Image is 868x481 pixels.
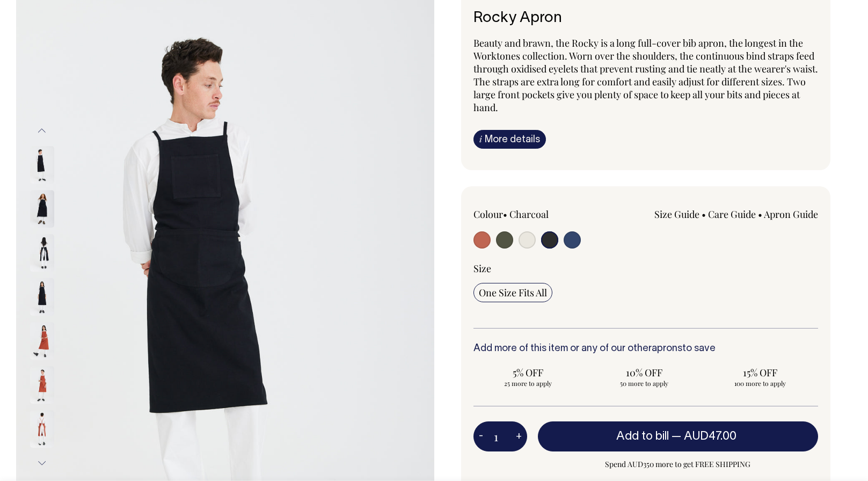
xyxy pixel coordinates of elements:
span: i [479,133,482,144]
img: charcoal [30,146,54,184]
span: • [702,208,706,221]
span: 5% OFF [479,366,578,379]
a: aprons [652,344,682,353]
img: rust [30,322,54,360]
span: 100 more to apply [711,379,809,388]
button: Next [34,451,50,475]
img: charcoal [30,190,54,228]
h6: Rocky Apron [473,10,819,27]
button: - [473,426,488,447]
span: Add to bill [616,431,669,442]
span: AUD47.00 [684,431,736,442]
h6: Add more of this item or any of our other to save [473,344,819,354]
img: rust [30,366,54,404]
img: rust [30,410,54,448]
span: • [758,208,762,221]
input: 5% OFF 25 more to apply [473,363,583,391]
input: 10% OFF 50 more to apply [589,363,699,391]
span: • [503,208,507,221]
button: + [510,426,527,447]
span: 15% OFF [711,366,809,379]
span: One Size Fits All [479,286,547,299]
a: Size Guide [654,208,699,221]
a: Care Guide [708,208,756,221]
span: 50 more to apply [595,379,694,388]
span: Spend AUD350 more to get FREE SHIPPING [538,458,819,471]
span: 10% OFF [595,366,694,379]
span: 25 more to apply [479,379,578,388]
div: Colour [473,208,611,221]
img: charcoal [30,234,54,272]
span: Beauty and brawn, the Rocky is a long full-cover bib apron, the longest in the Worktones collecti... [473,37,818,114]
label: Charcoal [509,208,549,221]
a: Apron Guide [764,208,818,221]
span: — [672,431,739,442]
img: charcoal [30,278,54,316]
input: One Size Fits All [473,283,552,302]
button: Previous [34,119,50,143]
a: iMore details [473,130,546,149]
input: 15% OFF 100 more to apply [705,363,815,391]
div: Size [473,262,819,275]
button: Add to bill —AUD47.00 [538,421,819,451]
